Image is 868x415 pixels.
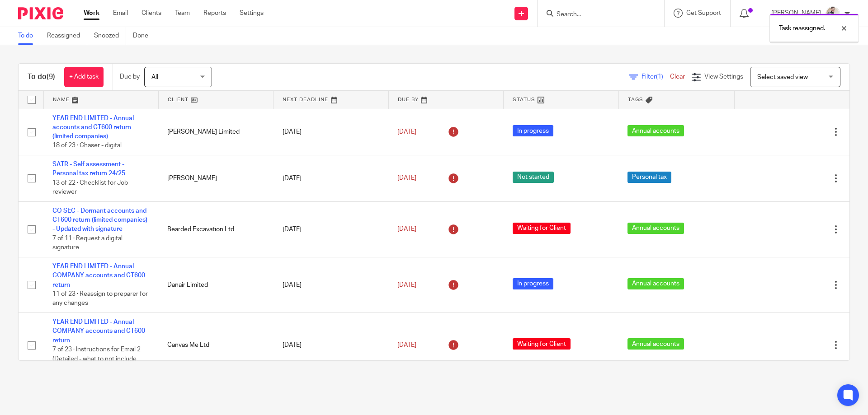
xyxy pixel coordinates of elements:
[627,172,671,183] span: Personal tax
[274,201,388,257] td: [DATE]
[18,27,40,45] a: To do
[52,235,123,251] span: 7 of 11 · Request a digital signature
[274,109,388,155] td: [DATE]
[397,342,416,348] span: [DATE]
[779,24,825,33] p: Task reassigned.
[52,208,147,233] a: CO SEC - Dormant accounts and CT600 return (limited companies) - Updated with signature
[240,9,264,18] a: Settings
[120,72,140,81] p: Due by
[513,125,553,136] span: In progress
[513,278,553,289] span: In progress
[656,74,663,80] span: (1)
[52,346,141,371] span: 7 of 23 · Instructions for Email 2 (Detailed - what to not include based of the...
[47,73,55,80] span: (9)
[642,74,670,80] span: Filter
[18,7,63,19] img: Pixie
[158,155,273,202] td: [PERSON_NAME]
[397,282,416,288] span: [DATE]
[64,67,104,87] a: + Add task
[52,319,145,344] a: YEAR END LIMITED - Annual COMPANY accounts and CT600 return
[704,74,743,80] span: View Settings
[175,9,190,18] a: Team
[158,257,273,312] td: Danair Limited
[826,6,840,21] img: Pixie%2002.jpg
[113,9,128,18] a: Email
[274,155,388,202] td: [DATE]
[151,74,158,80] span: All
[397,226,416,233] span: [DATE]
[627,223,684,234] span: Annual accounts
[203,9,226,18] a: Reports
[757,74,808,80] span: Select saved view
[513,223,571,234] span: Waiting for Client
[627,338,684,350] span: Annual accounts
[52,161,125,177] a: SATR - Self assessment - Personal tax return 24/25
[133,27,155,45] a: Done
[158,201,273,257] td: Bearded Excavation Ltd
[52,143,122,149] span: 18 of 23 · Chaser - digital
[627,125,684,136] span: Annual accounts
[158,312,273,378] td: Canvas Me Ltd
[158,109,273,155] td: [PERSON_NAME] Limited
[28,72,55,82] h1: To do
[670,74,685,80] a: Clear
[274,312,388,378] td: [DATE]
[513,338,571,350] span: Waiting for Client
[47,27,87,45] a: Reassigned
[628,97,643,102] span: Tags
[397,175,416,182] span: [DATE]
[52,115,134,140] a: YEAR END LIMITED - Annual accounts and CT600 return (limited companies)
[274,257,388,312] td: [DATE]
[142,9,161,18] a: Clients
[627,278,684,289] span: Annual accounts
[52,291,148,307] span: 11 of 23 · Reassign to preparer for any changes
[52,180,128,196] span: 13 of 22 · Checklist for Job reviewer
[513,172,554,183] span: Not started
[397,129,416,135] span: [DATE]
[94,27,126,45] a: Snoozed
[52,263,145,288] a: YEAR END LIMITED - Annual COMPANY accounts and CT600 return
[84,9,99,18] a: Work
